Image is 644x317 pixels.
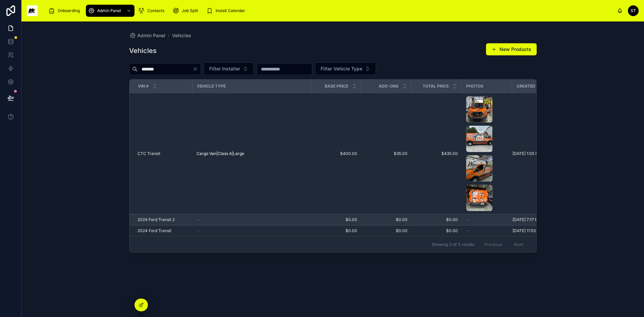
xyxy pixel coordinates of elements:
[513,217,541,222] span: [DATE] 7:17 PM
[86,5,135,17] a: Admin Panel
[197,217,201,222] span: --
[209,65,240,72] span: Filter Installer
[43,3,617,18] div: scrollable content
[137,32,165,39] span: Admin Panel
[315,217,357,222] a: $0.00
[138,151,160,156] span: CTC Transit
[97,8,121,13] span: Admin Panel
[138,84,149,89] span: VIN #
[147,8,164,13] span: Contacts
[513,151,542,156] span: [DATE] 1:05 PM
[182,8,198,13] span: Job Split
[138,228,189,233] a: 2024 Ford Transit
[486,43,537,55] button: New Products
[197,228,201,233] span: --
[204,62,254,75] button: Select Button
[172,32,191,39] a: Vehicles
[138,217,189,222] a: 2024 Ford Transit 2
[315,228,357,233] a: $0.00
[416,151,458,156] a: $435.00
[197,151,307,156] a: Cargo Van|Class A|Large
[513,228,543,233] span: [DATE] 11:53 AM
[136,5,169,17] a: Contacts
[315,151,357,156] a: $400.00
[631,8,636,13] span: ST
[321,65,362,72] span: Filter Vehicle Type
[58,8,80,13] span: Onboarding
[517,84,535,89] span: Created
[379,84,398,89] span: Add-Ons
[129,46,157,55] h1: Vehicles
[365,151,408,156] a: $35.00
[197,217,307,222] a: --
[466,84,483,89] span: Photos
[365,217,408,222] a: $0.00
[416,217,458,222] a: $0.00
[46,5,85,17] a: Onboarding
[216,8,245,13] span: Install Calendar
[193,66,201,72] button: Clear
[129,32,165,39] a: Admin Panel
[466,228,508,233] a: --
[466,228,470,233] span: --
[204,5,250,17] a: Install Calendar
[513,151,561,156] a: [DATE] 1:05 PM
[27,5,38,16] img: App logo
[138,217,175,222] span: 2024 Ford Transit 2
[197,228,307,233] a: --
[466,217,508,222] a: --
[423,84,449,89] span: Total Price
[138,151,189,156] a: CTC Transit
[138,228,171,233] span: 2024 Ford Transit
[197,84,226,89] span: Vehicle Type
[416,228,458,233] a: $0.00
[170,5,203,17] a: Job Split
[513,228,561,233] a: [DATE] 11:53 AM
[197,151,244,156] a: Cargo Van|Class A|Large
[432,242,474,247] span: Showing 3 of 3 results
[365,228,408,233] a: $0.00
[513,217,561,222] a: [DATE] 7:17 PM
[315,62,376,75] button: Select Button
[466,217,470,222] span: --
[325,84,348,89] span: Base Price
